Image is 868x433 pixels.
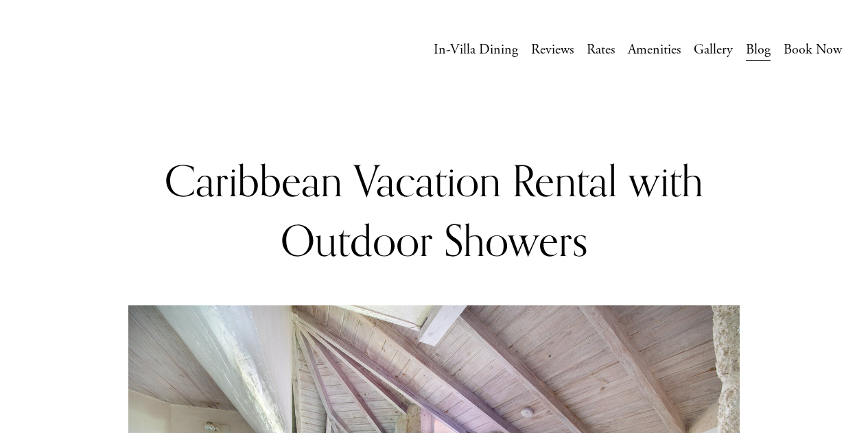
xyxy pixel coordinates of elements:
[628,38,681,62] a: Amenities
[128,151,740,271] h1: Caribbean Vacation Rental with Outdoor Showers
[531,38,574,62] a: Reviews
[746,38,771,62] a: Blog
[26,26,172,75] img: Caribbean Vacation Rental | Bon Vivant Villa
[434,38,518,62] a: In-Villa Dining
[784,38,842,62] a: Book Now
[694,38,733,62] a: Gallery
[587,38,615,62] a: Rates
